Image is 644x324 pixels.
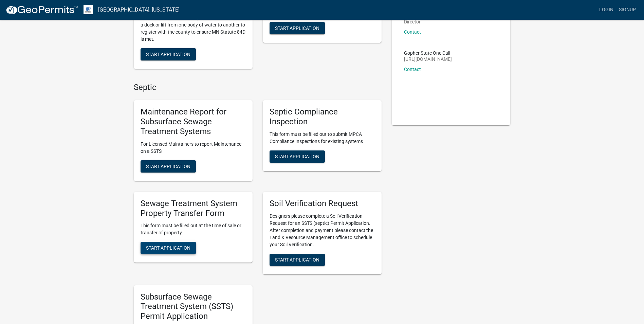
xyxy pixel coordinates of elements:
a: Login [596,3,616,16]
p: This form must be filled out to submit MPCA Compliance Inspections for existing systems [270,131,375,145]
button: Start Application [270,254,325,266]
h5: Subsurface Sewage Treatment System (SSTS) Permit Application [141,292,246,321]
button: Start Application [141,242,196,254]
p: [URL][DOMAIN_NAME] [404,57,452,61]
h5: Septic Compliance Inspection [270,107,375,127]
button: Start Application [141,160,196,173]
p: Gopher State One Call [404,51,452,55]
h5: Maintenance Report for Subsurface Sewage Treatment Systems [141,107,246,136]
p: Designers please complete a Soil Verification Request for an SSTS (septic) Permit Application. Af... [270,213,375,248]
h5: Soil Verification Request [270,199,375,209]
span: Start Application [275,25,319,31]
span: Start Application [146,163,190,169]
a: Contact [404,67,421,72]
a: [GEOGRAPHIC_DATA], [US_STATE] [98,4,180,16]
h4: Septic [134,83,382,92]
p: Director [404,19,440,24]
button: Start Application [270,150,325,163]
img: Otter Tail County, Minnesota [84,5,93,14]
span: Start Application [146,245,190,251]
h5: Sewage Treatment System Property Transfer Form [141,199,246,218]
span: Start Application [275,257,319,262]
p: For Licensed Maintainers to report Maintenance on a SSTS [141,141,246,155]
span: Start Application [146,51,190,57]
button: Start Application [141,48,196,60]
span: Start Application [275,154,319,159]
p: This form must be filled out at the time of sale or transfer of property [141,222,246,236]
button: Start Application [270,22,325,34]
a: Contact [404,29,421,35]
a: Signup [616,3,639,16]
